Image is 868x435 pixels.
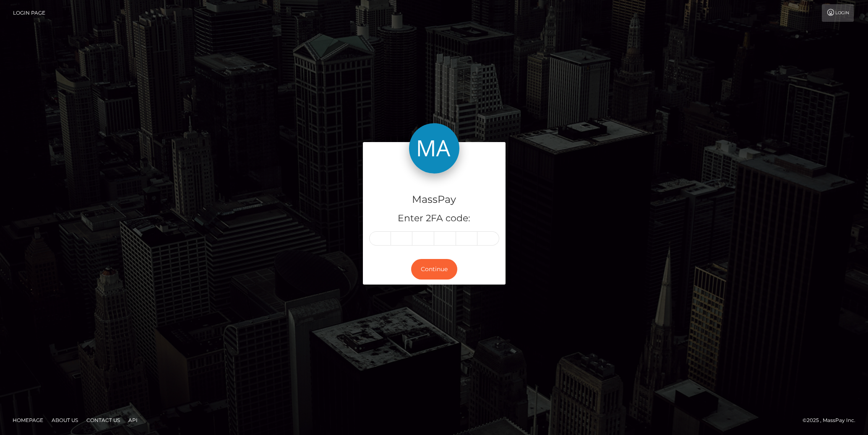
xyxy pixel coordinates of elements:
a: Login Page [13,4,45,22]
h5: Enter 2FA code: [369,212,499,225]
a: Contact Us [83,414,123,427]
h4: MassPay [369,192,499,207]
a: API [125,414,141,427]
div: © 2025 , MassPay Inc. [803,416,862,425]
a: Homepage [9,414,47,427]
a: Login [822,4,854,22]
a: About Us [48,414,81,427]
button: Continue [411,259,457,280]
img: MassPay [409,123,459,173]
